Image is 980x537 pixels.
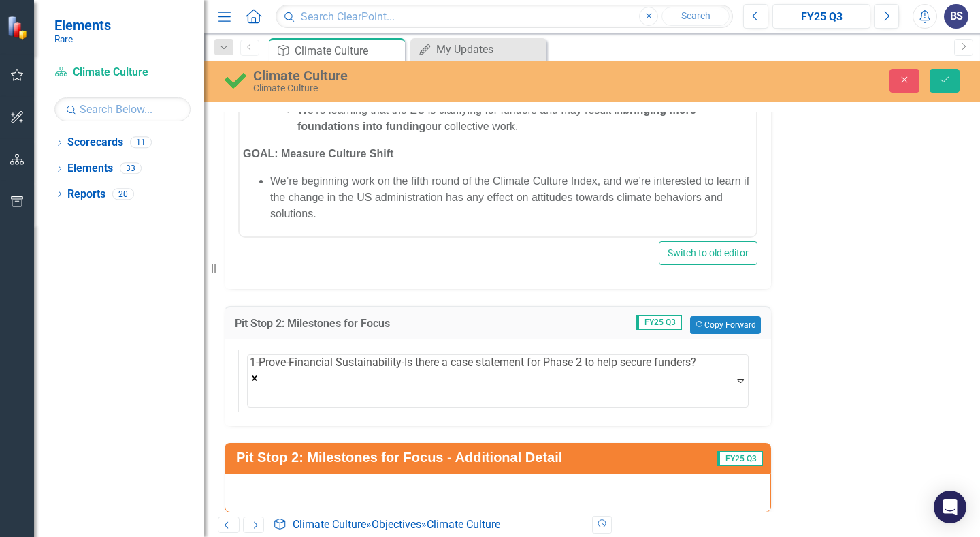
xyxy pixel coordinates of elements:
div: Climate Culture [295,42,402,59]
h3: Pit Stop 2: Milestones for Focus [235,318,527,330]
a: Elements [67,161,113,177]
div: 11 [130,137,152,149]
a: Scorecards [67,135,123,151]
span: Elements [54,17,111,33]
li: We’re learning that the EC is clarifying for funders and may result in our collective work. [58,104,513,136]
strong: bringing more foundations into funding [58,106,457,134]
div: My Updates [436,41,543,58]
div: » » [273,517,582,533]
img: At or Above Target [225,69,246,91]
h3: Pit Stop 2: Milestones for Focus - Additional Detail [236,450,698,465]
div: Remove 1-Prove-Financial Sustainability-Is there a case statement for Phase 2 to help secure fund... [250,371,696,386]
strong: Entertainment Collaborative (EC) [46,89,216,101]
div: 1-Prove-Financial Sustainability-Is there a case statement for Phase 2 to help secure funders? [250,355,696,371]
input: Search Below... [54,97,191,121]
button: Search [661,7,730,26]
div: Climate Culture [427,518,500,531]
div: Open Intercom Messenger [934,491,966,523]
button: Switch to old editor [659,241,757,265]
input: Search ClearPoint... [276,5,733,29]
img: ClearPoint Strategy [7,16,31,40]
button: FY25 Q3 [772,4,870,29]
strong: GOAL: Measure Culture Shift [3,149,154,161]
strong: Unscripted Task Force [309,57,425,68]
a: Climate Culture [54,65,191,80]
button: Copy Forward [690,316,760,334]
span: FY25 Q3 [636,315,682,330]
a: Reports [67,187,105,202]
div: 33 [120,163,142,174]
div: FY25 Q3 [777,9,866,25]
div: 20 [112,188,134,200]
a: Objectives [372,518,421,531]
button: BS [944,4,968,29]
a: My Updates [414,41,543,58]
span: FY25 Q3 [717,451,763,466]
span: Search [681,10,710,21]
div: Climate Culture [253,83,630,93]
li: We’re beginning work on the fifth round of the Climate Culture Index, and we’re interested to lea... [31,174,513,224]
div: Climate Culture [253,68,630,83]
small: Rare [54,33,111,44]
a: Climate Culture [293,518,366,531]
